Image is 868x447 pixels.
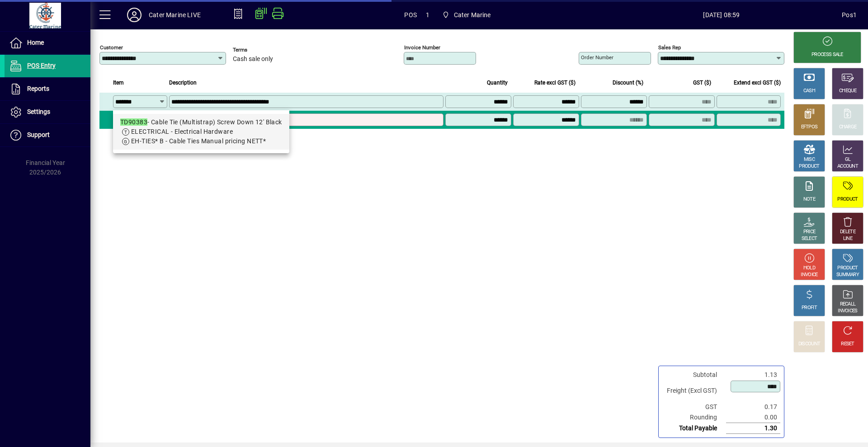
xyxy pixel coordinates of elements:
[726,402,780,412] td: 0.17
[439,7,495,23] span: Cater Marine
[120,118,282,127] div: - Cable Tie (Multistrap) Screw Down 12' Black
[5,101,90,123] a: Settings
[534,78,576,88] span: Rate excl GST ($)
[404,8,417,22] span: POS
[27,62,56,69] span: POS Entry
[799,163,819,170] div: PRODUCT
[838,308,857,315] div: INVOICES
[843,235,852,242] div: LINE
[5,78,90,100] a: Reports
[27,85,49,92] span: Reports
[27,39,44,46] span: Home
[131,128,233,135] span: ELECTRICAL - Electrical Hardware
[5,124,90,146] a: Support
[840,229,855,235] div: DELETE
[5,32,90,54] a: Home
[836,272,859,278] div: SUMMARY
[803,88,815,94] div: CASH
[100,44,123,51] mat-label: Customer
[839,124,857,131] div: CHARGE
[113,78,124,88] span: Item
[120,118,147,126] em: TD90383
[426,8,429,22] span: 1
[801,124,818,131] div: EFTPOS
[734,78,781,88] span: Extend excl GST ($)
[804,156,815,163] div: MISC
[454,8,491,22] span: Cater Marine
[404,44,440,51] mat-label: Invoice number
[726,412,780,423] td: 0.00
[233,47,287,53] span: Terms
[149,8,201,22] div: Cater Marine LIVE
[837,265,858,272] div: PRODUCT
[798,341,820,348] div: DISCOUNT
[120,7,149,23] button: Profile
[840,301,856,308] div: RECALL
[726,423,780,434] td: 1.30
[169,78,197,88] span: Description
[802,305,817,311] div: PROFIT
[113,114,289,150] mat-option: TD90383 - Cable Tie (Multistrap) Screw Down 12' Black
[801,272,817,278] div: INVOICE
[613,78,643,88] span: Discount (%)
[662,370,726,380] td: Subtotal
[842,8,857,22] div: Pos1
[27,131,50,138] span: Support
[662,412,726,423] td: Rounding
[662,380,726,402] td: Freight (Excl GST)
[841,341,854,348] div: RESET
[601,8,842,22] span: [DATE] 08:59
[803,229,816,235] div: PRICE
[487,78,508,88] span: Quantity
[233,56,273,63] span: Cash sale only
[27,108,50,115] span: Settings
[811,52,843,58] div: PROCESS SALE
[662,402,726,412] td: GST
[803,265,815,272] div: HOLD
[658,44,681,51] mat-label: Sales rep
[837,196,858,203] div: PRODUCT
[726,370,780,380] td: 1.13
[131,137,266,145] span: EH-TIES* B - Cable Ties Manual pricing NETT*
[802,235,817,242] div: SELECT
[845,156,851,163] div: GL
[662,423,726,434] td: Total Payable
[581,54,613,61] mat-label: Order number
[693,78,711,88] span: GST ($)
[839,88,856,94] div: CHEQUE
[803,196,815,203] div: NOTE
[837,163,858,170] div: ACCOUNT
